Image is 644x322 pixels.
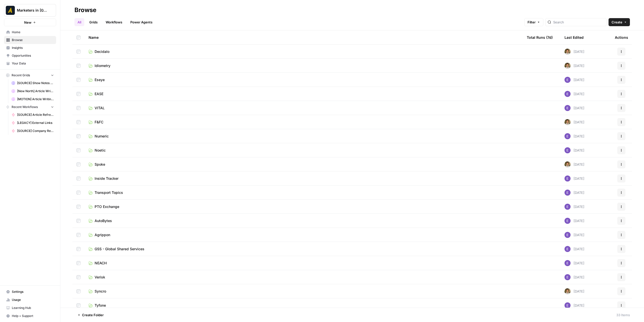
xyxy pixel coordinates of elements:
a: Syncro [89,289,519,294]
div: Actions [615,30,628,44]
div: Total Runs (7d) [527,30,553,44]
span: Learning Hub [12,306,54,310]
img: fgkld43o89z7d2dcu0r80zen0lng [565,218,571,224]
div: [DATE] [565,274,584,280]
button: Create Folder [74,311,107,319]
div: [DATE] [565,77,584,83]
span: Insights [12,46,54,50]
a: [LEGACY] External Links [9,119,56,127]
span: Tyfone [95,303,106,308]
a: All [74,18,84,26]
img: 5zyzjh3tw4s3l6pe5wy4otrd1hyg [565,63,571,69]
a: Inside Tracker [89,176,519,181]
span: Filter [528,20,536,25]
span: EASE [95,91,103,96]
button: Create [609,18,630,26]
div: [DATE] [565,63,584,69]
div: [DATE] [565,218,584,224]
img: fgkld43o89z7d2dcu0r80zen0lng [565,175,571,182]
div: [DATE] [565,288,584,294]
a: Eseye [89,77,519,82]
span: Settings [12,290,54,294]
div: [DATE] [565,175,584,182]
a: Settings [4,288,56,296]
span: New [24,20,31,25]
span: Opportunities [12,53,54,58]
div: [DATE] [565,147,584,153]
a: Learning Hub [4,304,56,312]
img: 5zyzjh3tw4s3l6pe5wy4otrd1hyg [565,161,571,167]
a: Idiometry [89,63,519,68]
a: Insights [4,44,56,52]
a: Usage [4,296,56,304]
a: Tyfone [89,303,519,308]
span: Recent Grids [12,73,30,78]
a: GSS - Global Shared Services [89,246,519,252]
div: Last Edited [565,30,584,44]
button: Workspace: Marketers in Demand [4,4,56,17]
div: [DATE] [565,105,584,111]
span: PTO Exchange [95,204,119,209]
span: Your Data [12,61,54,66]
a: Transport Topics [89,190,519,195]
div: [DATE] [565,119,584,125]
a: Agrippon [89,232,519,237]
a: Verisk [89,275,519,280]
span: Inside Tracker [95,176,118,181]
a: EASE [89,91,519,96]
span: Spoke [95,162,105,167]
a: [SOURCE] Company Research [9,127,56,135]
button: New [4,19,56,26]
span: Marketers in [GEOGRAPHIC_DATA] [17,8,47,13]
span: [MOTION] Article Writing-Transcript-Driven Article Grid [17,97,54,101]
div: [DATE] [565,260,584,266]
button: Filter [524,18,543,26]
input: Search [553,20,604,25]
img: 5zyzjh3tw4s3l6pe5wy4otrd1hyg [565,49,571,55]
span: Numeric [95,134,109,139]
button: Recent Workflows [4,103,56,111]
img: fgkld43o89z7d2dcu0r80zen0lng [565,77,571,83]
img: fgkld43o89z7d2dcu0r80zen0lng [565,105,571,111]
span: [LEGACY] External Links [17,121,54,125]
span: Noetic [95,148,106,153]
a: AutoBytes [89,218,519,223]
a: NEACH [89,261,519,266]
div: [DATE] [565,161,584,167]
img: fgkld43o89z7d2dcu0r80zen0lng [565,274,571,280]
img: 5zyzjh3tw4s3l6pe5wy4otrd1hyg [565,119,571,125]
div: [DATE] [565,302,584,308]
span: [SOURCE] Article Refresh V2 [17,113,54,117]
a: [New North] Article Writing-Transcript-Driven Article Grid [9,87,56,95]
span: NEACH [95,261,107,266]
img: fgkld43o89z7d2dcu0r80zen0lng [565,91,571,97]
img: Marketers in Demand Logo [6,6,15,15]
span: Verisk [95,275,105,280]
span: Browse [12,38,54,42]
img: fgkld43o89z7d2dcu0r80zen0lng [565,190,571,196]
a: Numeric [89,134,519,139]
span: Eseye [95,77,105,82]
img: fgkld43o89z7d2dcu0r80zen0lng [565,133,571,139]
a: Grids [86,18,101,26]
a: Home [4,28,56,36]
div: [DATE] [565,49,584,55]
a: Noetic [89,148,519,153]
div: [DATE] [565,232,584,238]
a: Opportunities [4,52,56,60]
a: F&FC [89,120,519,125]
span: Transport Topics [95,190,123,195]
span: Create [612,20,622,25]
img: fgkld43o89z7d2dcu0r80zen0lng [565,232,571,238]
a: PTO Exchange [89,204,519,209]
img: fgkld43o89z7d2dcu0r80zen0lng [565,302,571,308]
span: Recent Workflows [12,105,38,109]
span: Syncro [95,289,106,294]
button: Help + Support [4,312,56,320]
a: Decidalo [89,49,519,54]
div: [DATE] [565,133,584,139]
div: Name [89,30,519,44]
a: Browse [4,36,56,44]
span: Help + Support [12,314,54,318]
a: Workflows [103,18,125,26]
